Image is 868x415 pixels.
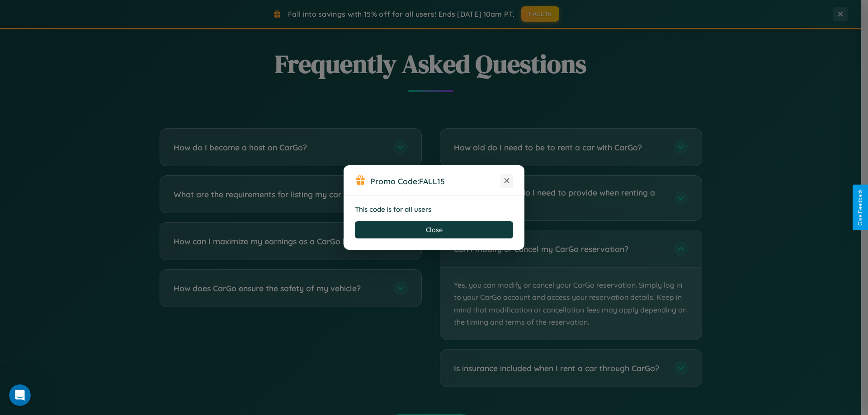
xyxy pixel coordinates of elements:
[370,176,500,186] h3: Promo Code:
[857,189,863,226] div: Give Feedback
[9,384,31,406] iframe: Intercom live chat
[355,221,513,238] button: Close
[419,176,445,186] b: FALL15
[355,205,431,214] strong: This code is for all users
